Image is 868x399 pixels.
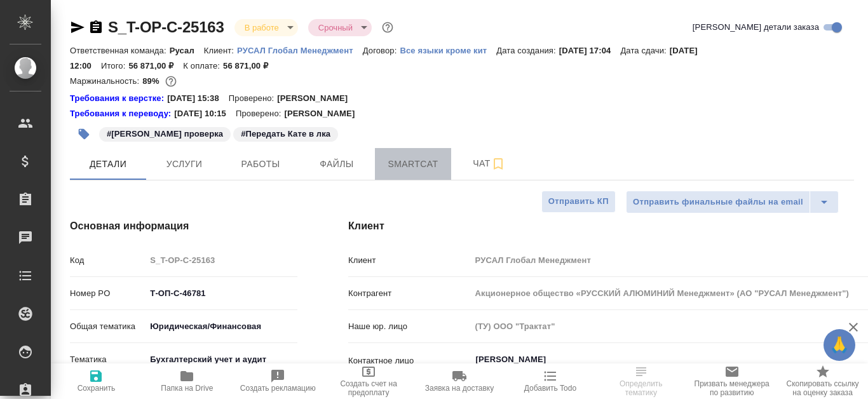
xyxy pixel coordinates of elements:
div: Юридическая/Финансовая [146,316,297,337]
p: [DATE] 10:15 [174,107,236,120]
span: Папка на Drive [161,384,213,393]
p: Проверено: [236,107,285,120]
p: [PERSON_NAME] [284,107,364,120]
p: 89% [142,76,162,86]
button: Призвать менеджера по развитию [686,363,777,399]
div: Бухгалтерский учет и аудит [146,349,297,370]
span: Чат [459,156,520,172]
button: Доп статусы указывают на важность/срочность заказа [379,19,396,36]
p: Ответственная команда: [70,46,170,55]
span: 🙏 [829,332,850,358]
span: Создать рекламацию [240,384,316,393]
button: Определить тематику [595,363,686,399]
span: Передать Кате в лка [232,128,339,139]
p: Номер PO [70,287,146,300]
p: Дата сдачи: [620,46,669,55]
button: Создать счет на предоплату [323,363,414,399]
p: К оплате: [183,61,223,71]
span: Призвать менеджера по развитию [694,379,770,397]
button: Скопировать ссылку для ЯМессенджера [70,20,85,35]
button: 1322.10 UAH; 2377.40 RUB; [163,73,179,90]
button: Добавить тэг [70,120,98,148]
p: Общая тематика [70,320,146,333]
span: Файлы [306,156,367,172]
p: [DATE] 17:04 [559,46,621,55]
button: Скопировать ссылку на оценку заказа [777,363,868,399]
span: Услуги [154,156,215,172]
input: Пустое поле [146,251,297,269]
span: Скопировать ссылку на оценку заказа [785,379,860,397]
a: Все языки кроме кит [400,44,496,55]
div: Нажми, чтобы открыть папку с инструкцией [70,92,167,105]
p: Дата создания: [496,46,559,55]
p: 56 871,00 ₽ [128,61,183,71]
button: Скопировать ссылку [88,20,104,35]
span: Работы [230,156,291,172]
h4: Основная информация [70,219,297,234]
a: Требования к верстке: [70,92,167,105]
div: В работе [234,19,298,36]
p: Итого: [101,61,128,71]
span: Детали [78,156,139,172]
h4: Клиент [348,219,854,234]
button: Сохранить [51,363,142,399]
p: [PERSON_NAME] [277,92,357,105]
div: В работе [308,19,372,36]
p: #Передать Кате в лка [241,128,330,140]
a: Требования к переводу: [70,107,174,120]
p: Тематика [70,353,146,366]
span: Smartcat [383,156,444,172]
button: Отправить финальные файлы на email [626,191,810,213]
p: 56 871,00 ₽ [223,61,278,71]
span: Создать счет на предоплату [331,379,407,397]
span: Сохранить [78,384,116,393]
p: Все языки кроме кит [400,46,496,55]
span: [PERSON_NAME] детали заказа [693,21,819,34]
a: S_T-OP-C-25163 [108,18,224,36]
p: Русал [170,46,204,55]
span: Отправить КП [548,194,609,209]
p: Проверено: [229,92,278,105]
p: Контрагент [348,287,471,300]
button: Отправить КП [541,191,616,213]
div: Нажми, чтобы открыть папку с инструкцией [70,107,174,120]
button: Добавить Todo [505,363,595,399]
button: Срочный [315,22,356,33]
p: Клиент [348,254,471,267]
input: ✎ Введи что-нибудь [146,284,297,302]
button: Заявка на доставку [414,363,505,399]
p: Клиент: [204,46,237,55]
p: РУСАЛ Глобал Менеджмент [237,46,363,55]
span: Добавить Todo [524,384,576,393]
p: Маржинальность: [70,76,142,86]
p: #[PERSON_NAME] проверка [107,128,223,140]
p: Наше юр. лицо [348,320,471,333]
button: Папка на Drive [142,363,233,399]
button: Создать рекламацию [233,363,323,399]
button: 🙏 [824,329,855,361]
span: Макаров проверка [98,128,232,139]
svg: Подписаться [491,156,506,172]
p: Код [70,254,146,267]
div: split button [626,191,839,213]
span: Отправить финальные файлы на email [633,195,803,210]
a: РУСАЛ Глобал Менеджмент [237,44,363,55]
button: В работе [241,22,283,33]
span: Определить тематику [603,379,679,397]
p: Контактное лицо [348,355,471,367]
p: Договор: [363,46,400,55]
span: Заявка на доставку [425,384,494,393]
p: [DATE] 15:38 [167,92,229,105]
